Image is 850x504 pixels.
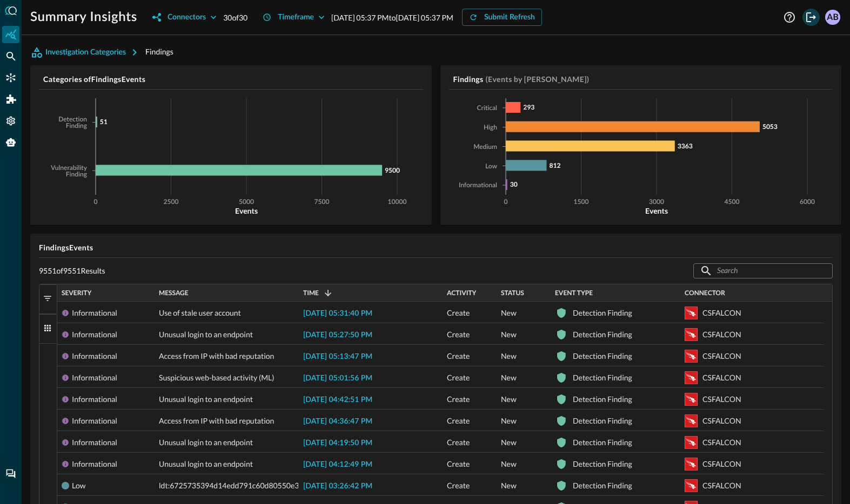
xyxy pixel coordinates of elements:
[501,389,517,410] span: New
[159,475,366,496] span: ldt:6725735394d14edd791c60d80550e3de:1292804056942
[573,453,632,475] div: Detection Finding
[573,302,632,324] div: Detection Finding
[501,410,517,432] span: New
[72,389,117,410] div: Informational
[303,439,372,447] span: [DATE] 04:19:50 PM
[685,436,698,449] svg: Crowdstrike Falcon
[573,345,632,367] div: Detection Finding
[30,44,145,61] button: Investigation Categories
[94,199,98,206] tspan: 0
[303,482,372,490] span: [DATE] 03:26:42 PM
[523,103,534,111] tspan: 293
[800,199,815,206] tspan: 6000
[573,199,588,206] tspan: 1500
[159,289,189,297] span: Message
[685,289,725,297] span: Connector
[501,324,517,345] span: New
[485,164,497,170] tspan: Low
[2,134,19,151] div: Query Agent
[303,461,372,468] span: [DATE] 04:12:49 PM
[2,47,19,65] div: Federated Search
[649,199,664,206] tspan: 3000
[724,199,739,206] tspan: 4500
[239,199,254,206] tspan: 5000
[501,475,517,496] span: New
[447,389,470,410] span: Create
[235,206,258,215] tspan: Events
[72,324,117,345] div: Informational
[573,432,632,453] div: Detection Finding
[168,11,206,24] div: Connectors
[501,289,524,297] span: Status
[66,123,88,130] tspan: Finding
[501,453,517,475] span: New
[39,266,105,276] p: 9551 of 9551 Results
[50,165,88,172] tspan: Vulnerability
[447,324,470,345] span: Create
[702,367,741,389] div: CSFALCON
[303,396,372,404] span: [DATE] 04:42:51 PM
[685,307,698,319] svg: Crowdstrike Falcon
[164,199,179,206] tspan: 2500
[303,331,372,339] span: [DATE] 05:27:50 PM
[462,9,542,26] button: Submit Refresh
[549,161,560,169] tspan: 812
[483,125,497,131] tspan: High
[702,324,741,345] div: CSFALCON
[72,453,117,475] div: Informational
[685,479,698,492] svg: Crowdstrike Falcon
[39,242,833,253] h5: Findings Events
[501,367,517,389] span: New
[447,345,470,367] span: Create
[477,105,497,112] tspan: Critical
[58,117,87,123] tspan: Detection
[685,414,698,427] svg: Crowdstrike Falcon
[447,302,470,324] span: Create
[485,74,589,85] h5: (Events by [PERSON_NAME])
[2,26,19,43] div: Summary Insights
[223,12,247,23] p: 30 of 30
[159,410,274,432] span: Access from IP with bad reputation
[702,453,741,475] div: CSFALCON
[802,9,820,26] button: Logout
[159,345,274,367] span: Access from IP with bad reputation
[72,367,117,389] div: Informational
[458,182,497,189] tspan: Informational
[447,410,470,432] span: Create
[685,328,698,341] svg: Crowdstrike Falcon
[685,393,698,406] svg: Crowdstrike Falcon
[447,453,470,475] span: Create
[278,11,314,24] div: Timeframe
[484,11,535,24] div: Submit Refresh
[256,9,331,26] button: Timeframe
[331,12,453,23] p: [DATE] 05:37 PM to [DATE] 05:37 PM
[447,432,470,453] span: Create
[702,389,741,410] div: CSFALCON
[702,345,741,367] div: CSFALCON
[72,302,117,324] div: Informational
[2,112,19,130] div: Settings
[501,345,517,367] span: New
[159,453,253,475] span: Unusual login to an endpoint
[303,353,372,360] span: [DATE] 05:13:47 PM
[573,367,632,389] div: Detection Finding
[453,74,484,85] h5: Findings
[145,47,173,56] span: Findings
[573,475,632,496] div: Detection Finding
[62,289,91,297] span: Severity
[72,410,117,432] div: Informational
[30,9,137,26] h1: Summary Insights
[72,345,117,367] div: Informational
[2,465,19,482] div: Chat
[473,144,497,151] tspan: Medium
[685,458,698,471] svg: Crowdstrike Falcon
[303,289,319,297] span: Time
[510,180,517,188] tspan: 30
[388,199,407,206] tspan: 10000
[573,410,632,432] div: Detection Finding
[504,199,507,206] tspan: 0
[781,9,798,26] button: Help
[159,389,253,410] span: Unusual login to an endpoint
[573,389,632,410] div: Detection Finding
[2,69,19,86] div: Connectors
